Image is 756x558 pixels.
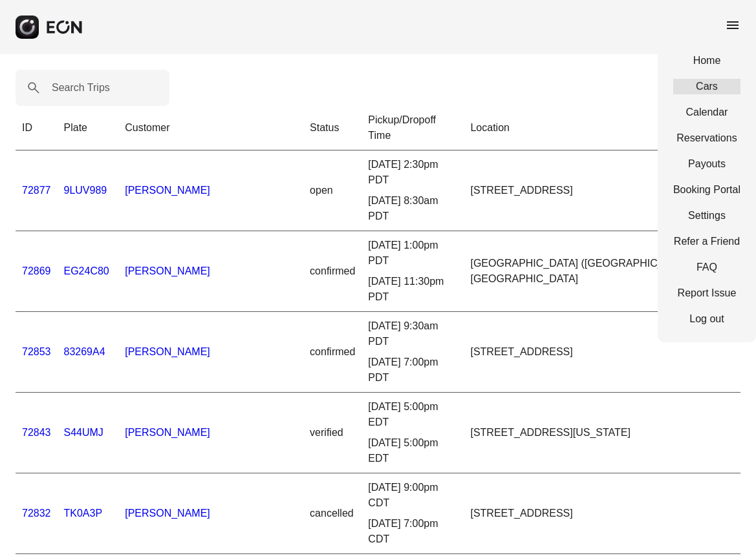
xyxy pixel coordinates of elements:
a: [PERSON_NAME] [125,508,210,519]
a: 72853 [22,346,51,357]
a: [PERSON_NAME] [125,427,210,438]
a: Calendar [673,105,740,120]
div: [DATE] 9:00pm CDT [368,480,457,511]
th: Status [303,106,362,150]
a: Home [673,53,740,68]
td: [STREET_ADDRESS][US_STATE] [464,393,740,473]
a: Reservations [673,130,740,146]
div: [DATE] 9:30am PDT [368,318,457,349]
td: confirmed [303,312,362,393]
div: [DATE] 5:00pm EDT [368,399,457,430]
a: [PERSON_NAME] [125,346,210,357]
a: Log out [673,311,740,327]
td: confirmed [303,231,362,312]
a: 72877 [22,185,51,196]
a: [PERSON_NAME] [125,265,210,276]
div: [DATE] 1:00pm PDT [368,238,457,269]
a: 72869 [22,265,51,276]
div: [DATE] 7:00pm CDT [368,516,457,547]
td: open [303,150,362,231]
th: ID [16,106,58,150]
th: Customer [118,106,303,150]
span: menu [725,17,740,33]
th: Pickup/Dropoff Time [362,106,464,150]
a: Payouts [673,156,740,172]
label: Search Trips [52,80,110,96]
a: Settings [673,208,740,223]
a: 83269A4 [64,346,105,357]
th: Location [464,106,740,150]
td: [GEOGRAPHIC_DATA] ([GEOGRAPHIC_DATA]), [GEOGRAPHIC_DATA] [464,231,740,312]
div: [DATE] 11:30pm PDT [368,274,457,305]
div: [DATE] 7:00pm PDT [368,355,457,386]
td: verified [303,393,362,473]
a: TK0A3P [64,508,103,519]
div: [DATE] 8:30am PDT [368,193,457,224]
a: Report Issue [673,285,740,301]
a: S44UMJ [64,427,103,438]
td: [STREET_ADDRESS] [464,473,740,554]
td: cancelled [303,473,362,554]
a: EG24C80 [64,265,109,276]
th: Plate [58,106,119,150]
a: 72843 [22,427,51,438]
div: [DATE] 5:00pm EDT [368,435,457,466]
a: 72832 [22,508,51,519]
a: FAQ [673,260,740,275]
a: 9LUV989 [64,185,107,196]
td: [STREET_ADDRESS] [464,312,740,393]
td: [STREET_ADDRESS] [464,150,740,231]
a: Cars [673,79,740,94]
a: Booking Portal [673,182,740,198]
a: Refer a Friend [673,234,740,249]
a: [PERSON_NAME] [125,185,210,196]
div: [DATE] 2:30pm PDT [368,157,457,188]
